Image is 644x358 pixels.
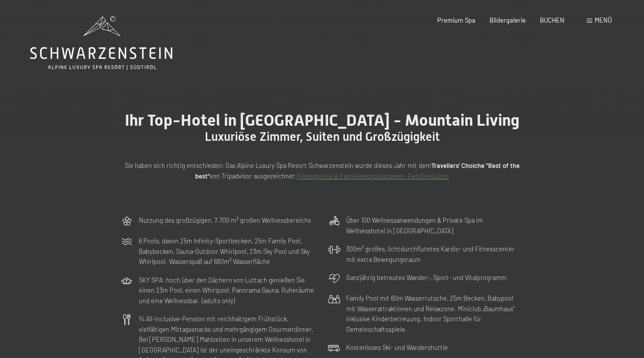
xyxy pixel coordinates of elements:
[121,160,523,181] p: Sie haben sich richtig entschieden: Das Alpine Luxury Spa Resort Schwarzenstein wurde dieses Jahr...
[595,16,612,24] span: Menü
[346,293,523,334] p: Family Pool mit 60m Wasserrutsche, 25m Becken, Babypool mit Wasserattraktionen und Relaxzone. Min...
[125,111,520,130] span: Ihr Top-Hotel in [GEOGRAPHIC_DATA] - Mountain Living
[346,273,507,283] p: Ganzjährig betreutes Wander-, Sport- und Vitalprogramm
[437,16,475,24] a: Premium Spa
[139,275,316,306] p: SKY SPA: hoch über den Dächern von Luttach genießen Sie einen 23m Pool, einen Whirlpool, Panorama...
[490,16,526,24] a: Bildergalerie
[139,236,316,266] p: 6 Pools, davon 25m Infinity-Sportbecken, 25m Family Pool, Babybecken, Sauna-Outdoor Whirlpool, 23...
[540,16,565,24] a: BUCHEN
[346,244,523,264] p: 300m² großes, lichtdurchflutetes Kardio- und Fitnesscenter mit extra Bewegungsraum
[139,215,311,225] p: Nutzung des großzügigen, 7.700 m² großen Wellnessbereichs
[297,172,449,180] a: Kinderpreise & Familienkonbinationen- Familiensuiten
[346,215,523,236] p: Über 100 Wellnessanwendungen & Private Spa im Wellnesshotel in [GEOGRAPHIC_DATA]
[195,161,520,180] strong: Travellers' Choiche "Best of the best"
[205,130,440,144] span: Luxuriöse Zimmer, Suiten und Großzügigkeit
[346,342,448,352] p: Kostenloses Ski- und Wandershuttle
